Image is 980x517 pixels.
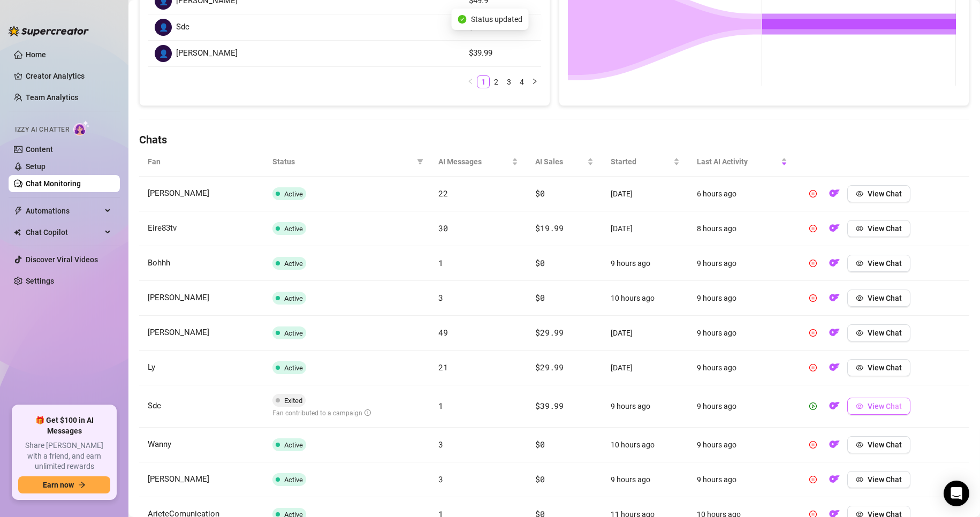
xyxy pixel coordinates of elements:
button: View Chat [847,290,910,307]
button: right [528,75,541,88]
span: Wanny [148,439,171,449]
span: $0 [535,257,544,268]
a: 3 [503,76,515,88]
td: 8 hours ago [688,211,796,246]
span: filter [417,158,423,165]
div: Open Intercom Messenger [944,481,969,506]
button: View Chat [847,220,910,237]
span: [PERSON_NAME] [148,328,209,337]
span: 30 [438,223,447,233]
button: OF [826,290,843,307]
span: arrow-right [78,481,86,489]
span: eye [856,441,863,448]
img: OF [829,292,840,303]
span: pause-circle [809,441,817,448]
td: 9 hours ago [688,385,796,428]
button: Earn nowarrow-right [18,476,110,493]
span: View Chat [868,294,902,302]
span: $0 [535,292,544,303]
span: 49 [438,327,447,338]
span: eye [856,190,863,197]
span: Status [272,156,413,168]
img: OF [829,188,840,199]
img: OF [829,257,840,268]
button: OF [826,471,843,488]
span: Ly [148,362,155,372]
span: Active [284,225,303,233]
span: Status updated [471,13,522,25]
span: pause-circle [809,329,817,337]
span: View Chat [868,224,902,233]
td: 9 hours ago [602,246,688,281]
span: info-circle [364,409,371,416]
a: OF [826,192,843,200]
td: 9 hours ago [602,462,688,497]
th: Started [602,147,688,177]
span: Sdc [176,21,189,34]
td: [DATE] [602,177,688,211]
span: check-circle [458,15,467,24]
button: View Chat [847,398,910,415]
td: 9 hours ago [602,385,688,428]
span: Bohhh [148,258,170,268]
a: OF [826,331,843,339]
li: Previous Page [464,75,477,88]
span: eye [856,476,863,483]
span: Exited [284,397,302,405]
img: OF [829,223,840,233]
td: 10 hours ago [602,281,688,316]
img: OF [829,400,840,411]
a: Home [26,50,46,59]
th: Last AI Activity [688,147,796,177]
button: View Chat [847,471,910,488]
a: Content [26,145,53,154]
span: pause-circle [809,476,817,483]
td: 6 hours ago [688,177,796,211]
button: View Chat [847,436,910,453]
a: OF [826,226,843,235]
li: 2 [490,75,503,88]
span: Earn now [43,481,74,489]
a: Team Analytics [26,93,78,102]
div: 👤 [155,45,172,62]
button: OF [826,255,843,272]
span: 21 [438,362,447,372]
td: 9 hours ago [688,462,796,497]
span: [PERSON_NAME] [148,474,209,484]
img: logo-BBDzfeDw.svg [9,26,89,36]
a: OF [826,261,843,270]
span: $0 [535,474,544,484]
a: Creator Analytics [26,67,111,85]
a: OF [826,366,843,374]
button: OF [826,220,843,237]
td: [DATE] [602,351,688,385]
a: OF [826,477,843,486]
span: Active [284,294,303,302]
span: Active [284,364,303,372]
span: eye [856,364,863,371]
span: [PERSON_NAME] [176,47,238,60]
td: 9 hours ago [688,246,796,281]
span: 3 [438,474,443,484]
span: right [531,78,538,85]
span: Active [284,190,303,198]
article: $39.99 [469,47,535,60]
button: View Chat [847,185,910,202]
span: 1 [438,400,443,411]
a: 4 [516,76,528,88]
span: thunderbolt [14,207,22,215]
span: 22 [438,188,447,199]
th: Fan [139,147,264,177]
a: OF [826,443,843,451]
a: 1 [477,76,489,88]
span: Eire83tv [148,223,177,233]
span: $29.99 [535,362,563,372]
span: Active [284,260,303,268]
span: Izzy AI Chatter [15,125,69,135]
span: pause-circle [809,364,817,371]
span: Active [284,329,303,337]
span: Started [611,156,671,168]
td: [DATE] [602,211,688,246]
li: 1 [477,75,490,88]
span: $29.99 [535,327,563,338]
